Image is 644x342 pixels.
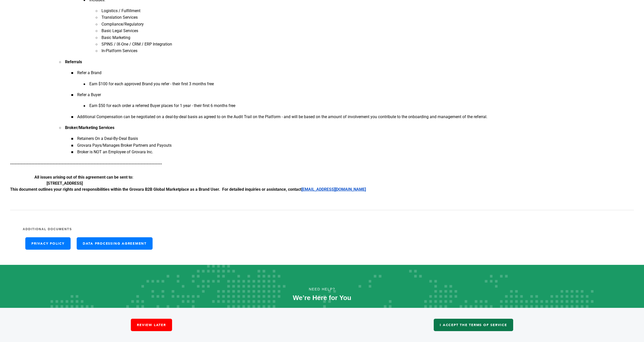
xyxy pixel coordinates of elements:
span: [STREET_ADDRESS] [47,181,83,186]
span: In-Platform Services [101,48,137,53]
span: Earn $100 for each approved Brand you refer - their first 3 months free [89,81,214,86]
h4: Additional Documents [23,223,621,235]
a: Review Later [131,319,172,331]
span: Referrals [65,59,82,64]
span: Broker is NOT an Employee of Grovara Inc. [77,149,153,154]
span: SPINS / IX-One / CRM / ERP Integration [101,42,172,47]
a: Privacy Policy [25,237,71,250]
span: Earn $50 for each order a referred Buyer places for 1 year - their first 6 months free [89,103,235,108]
span: Additional Compensation can be negotiated on a deal-by-deal basis as agreed to on the Audit Trail... [77,114,487,119]
span: All issues arising out of this agreement can be sent to: [34,175,133,180]
span: Broker/Marketing Services [65,125,114,130]
span: This document outlines your rights and responsibilities within the Grovara B2B Global Marketplace... [10,187,301,192]
span: Grovara Pays/Manages Broker Partners and Payouts [77,143,172,148]
strong: We’re Here for You [293,294,351,302]
span: Compliance/Regulatory [101,22,144,27]
span: Retainers On a Deal-By-Deal Basis [77,136,138,141]
span: Basic Marketing [101,35,130,40]
span: Logistics / Fulfillment [101,8,140,13]
p: Need Help? [32,285,612,293]
span: Basic Legal Services [101,28,138,33]
a: [EMAIL_ADDRESS][DOMAIN_NAME] [301,187,366,192]
span: Translation Services [101,15,138,20]
a: I accept the Terms of Service [434,319,513,331]
span: Refer a Buyer [77,92,101,97]
span: Refer a Brand [77,70,101,75]
a: Data Processing Agreement [77,237,153,250]
span: ---------------------------------------------------------------------------------------------------- [10,161,162,166]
